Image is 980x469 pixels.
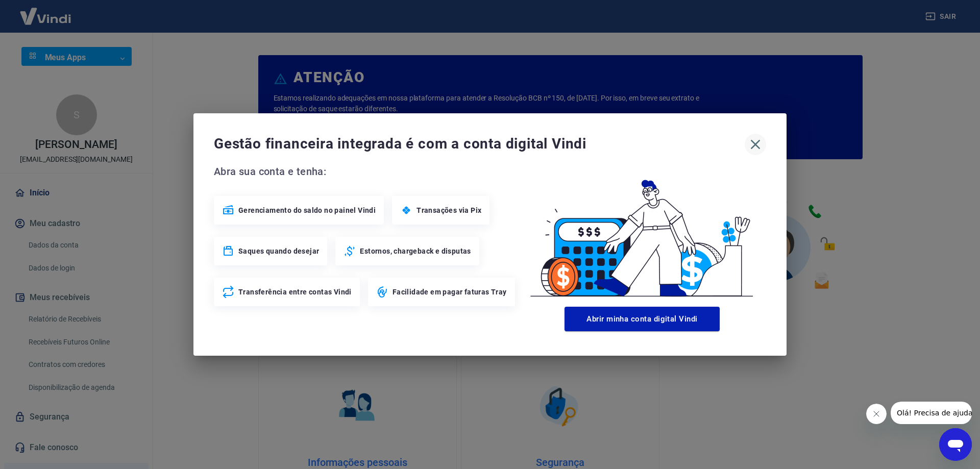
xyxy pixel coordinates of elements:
[360,246,471,256] span: Estornos, chargeback e disputas
[416,205,481,215] span: Transações via Pix
[891,402,972,424] iframe: Mensagem da empresa
[866,404,887,424] iframe: Fechar mensagem
[6,7,86,15] span: Olá! Precisa de ajuda?
[238,287,352,297] span: Transferência entre contas Vindi
[214,134,745,154] span: Gestão financeira integrada é com a conta digital Vindi
[939,428,972,461] iframe: Botão para abrir a janela de mensagens
[565,307,720,331] button: Abrir minha conta digital Vindi
[214,163,518,180] span: Abra sua conta e tenha:
[238,246,319,256] span: Saques quando desejar
[393,287,507,297] span: Facilidade em pagar faturas Tray
[238,205,376,215] span: Gerenciamento do saldo no painel Vindi
[518,163,766,303] img: Good Billing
